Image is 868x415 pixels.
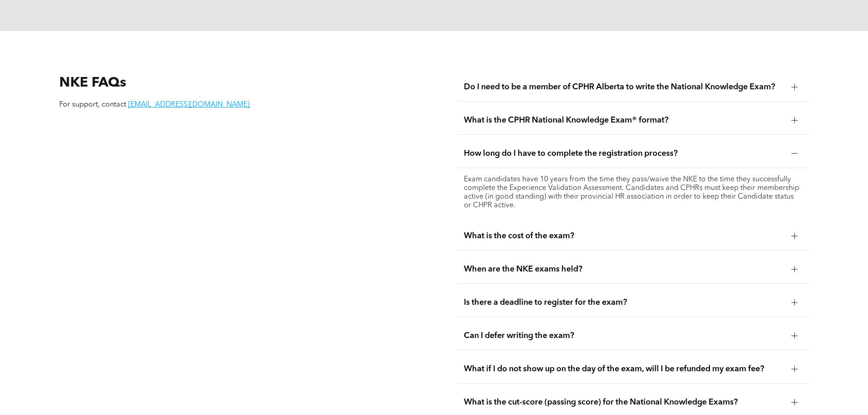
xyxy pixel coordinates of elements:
span: For support, contact [59,101,126,108]
span: How long do I have to complete the registration process? [464,149,784,159]
span: Do I need to be a member of CPHR Alberta to write the National Knowledge Exam? [464,82,784,92]
p: Exam candidates have 10 years from the time they pass/waive the NKE to the time they successfully... [464,175,801,210]
a: [EMAIL_ADDRESS][DOMAIN_NAME] [128,101,250,108]
span: Is there a deadline to register for the exam? [464,297,784,307]
span: NKE FAQs [59,76,126,90]
span: Can I defer writing the exam? [464,331,784,341]
span: What is the CPHR National Knowledge Exam® format? [464,115,784,125]
span: What is the cut-score (passing score) for the National Knowledge Exams? [464,397,784,407]
span: When are the NKE exams held? [464,264,784,274]
span: What if I do not show up on the day of the exam, will I be refunded my exam fee? [464,364,784,374]
span: What is the cost of the exam? [464,231,784,241]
